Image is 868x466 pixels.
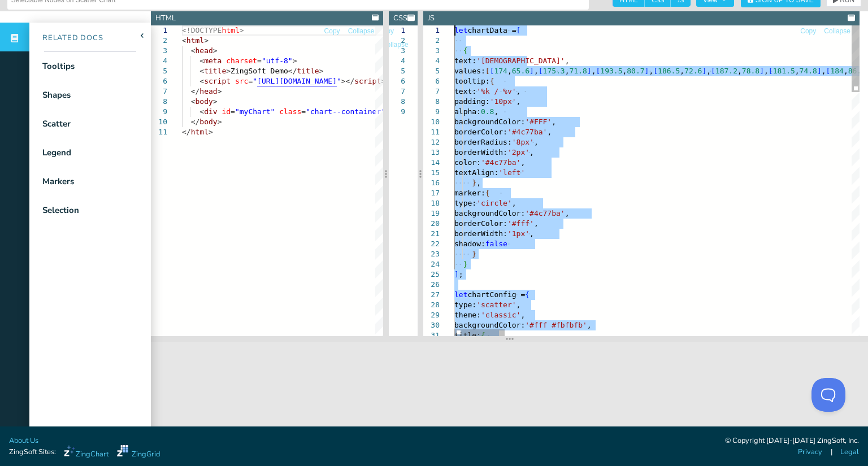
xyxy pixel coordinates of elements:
span: , [516,87,520,95]
span: text: [454,87,476,95]
span: Collapse [348,28,375,34]
span: , [587,321,591,329]
span: [ [711,67,715,75]
span: type: [454,300,476,309]
div: 17 [423,188,440,198]
span: let [454,290,467,299]
span: false [485,239,507,248]
button: Collapse [381,40,409,50]
div: © Copyright [DATE]-[DATE] ZingSoft, Inc. [725,435,859,447]
span: [ [596,67,600,75]
div: 7 [389,86,405,97]
div: 7 [423,86,440,97]
span: div [204,107,217,116]
div: 11 [151,127,167,137]
span: html [186,36,204,45]
div: 14 [423,158,440,168]
span: <!DOCTYPE [182,26,222,34]
span: color: [454,158,481,167]
span: [ [489,67,494,75]
div: 1 [151,25,167,36]
span: backgroundColor: [454,321,525,329]
span: 71.8 [569,67,587,75]
div: 20 [423,219,440,229]
div: 2 [151,36,167,46]
span: , [591,67,596,75]
span: > [319,67,324,75]
span: tooltip: [454,77,490,85]
span: = [231,107,235,116]
div: 21 [423,229,440,239]
div: 28 [423,300,440,310]
span: </ [191,117,200,126]
div: 10 [151,117,167,127]
span: '1px' [507,229,530,238]
span: = [257,56,262,65]
span: Copy [324,28,340,34]
button: Copy [324,26,341,37]
div: 23 [423,249,440,259]
a: Privacy [798,447,822,458]
span: > [204,36,209,45]
span: [ [653,67,658,75]
div: 8 [151,97,167,107]
div: 30 [423,320,440,330]
span: > [218,117,222,126]
span: id [222,107,231,116]
span: '%k / %v' [476,87,516,95]
span: ] [702,67,706,75]
span: , [795,67,799,75]
span: Copy [800,28,816,34]
span: borderRadius: [454,138,512,146]
span: '#FFF' [525,117,552,126]
div: Related Docs [29,33,103,44]
span: charset [226,56,257,65]
div: Selection [42,204,79,217]
span: </ [191,87,200,95]
div: 3 [151,46,167,56]
span: 'circle' [476,199,512,207]
span: '10px' [489,97,516,106]
div: HTML [155,13,176,24]
span: head [199,87,217,95]
div: 3 [389,46,405,56]
span: [ [768,67,772,75]
div: 1 [423,25,440,36]
span: borderWidth: [454,229,507,238]
span: , [530,229,534,238]
span: textAlign: [454,168,498,177]
span: '#4c77ba' [507,128,547,136]
div: 3 [423,46,440,56]
div: 4 [423,56,440,66]
span: } [472,250,476,258]
div: 5 [389,66,405,76]
span: 72.6 [684,67,702,75]
div: 8 [389,97,405,107]
span: 'scatter' [476,300,516,309]
span: title [297,67,319,75]
span: '#4c77ba' [481,158,520,167]
div: Tooltips [42,60,75,73]
div: 8 [423,97,440,107]
span: 181.5 [772,67,795,75]
button: Collapse [348,26,375,37]
div: 27 [423,290,440,300]
span: , [821,67,826,75]
span: [ [516,26,520,34]
span: , [706,67,711,75]
span: class [279,107,301,116]
div: 29 [423,310,440,320]
span: html [191,128,209,136]
div: 7 [151,86,167,97]
span: 175.3 [542,67,565,75]
a: Legal [840,447,859,458]
span: let [454,26,467,34]
div: 4 [389,56,405,66]
span: , [737,67,742,75]
span: , [565,67,569,75]
span: 74.8 [799,67,817,75]
div: 16 [423,178,440,188]
div: Shapes [42,89,71,102]
span: , [520,311,525,319]
span: < [199,56,204,65]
